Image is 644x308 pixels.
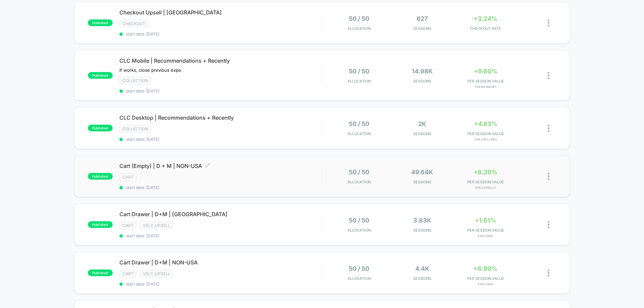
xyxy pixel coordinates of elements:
span: 2k [418,120,426,127]
span: Checkout Upsell | [GEOGRAPHIC_DATA] [119,9,322,16]
span: collection [119,125,151,133]
span: start date: [DATE] [119,137,322,142]
span: 4.4k [415,265,429,272]
span: 50 / 50 [349,265,369,272]
span: Allocation [347,180,371,184]
span: Cart (Empty) | D + M | NON-USA [119,163,322,169]
span: 50 / 50 [349,169,369,176]
span: if works, close previous expe. [119,67,182,73]
span: for D Grid [455,234,516,238]
span: Sessions [392,26,452,31]
span: start date: [DATE] [119,282,322,287]
span: PER SESSION VALUE [455,180,516,184]
span: for 3 upsells [455,186,516,189]
span: +3.24% [474,15,497,22]
span: published [88,269,113,276]
span: Sessions [392,79,452,83]
span: 3.83k [413,217,431,224]
span: 50 / 50 [349,217,369,224]
span: PER SESSION VALUE [455,79,516,83]
span: 50 / 50 [349,15,369,22]
img: close [548,221,549,228]
span: +9.60% [474,68,497,75]
span: published [88,173,113,180]
span: start date: [DATE] [119,88,322,94]
span: collection [119,77,151,84]
img: close [548,269,549,276]
img: close [548,173,549,180]
span: Cart Drawer | D+M | [GEOGRAPHIC_DATA] [119,211,322,218]
span: cart [119,222,137,229]
span: 627 [417,15,428,22]
span: +6.90% [474,265,497,272]
span: PER SESSION VALUE [455,131,516,136]
span: cart [119,270,137,278]
span: CLC Mobile | Recommendations + Recently [119,57,322,64]
span: Sessions [392,131,452,136]
span: Sessions [392,276,452,281]
span: for 4 rec lines [455,138,516,141]
span: vsly_upsell [140,270,173,278]
span: PER SESSION VALUE [455,228,516,233]
span: Allocation [347,228,371,233]
span: published [88,221,113,228]
span: 14.98k [412,68,433,75]
span: 50 / 50 [349,120,369,127]
span: Sessions [392,228,452,233]
span: published [88,125,113,131]
span: 49.64k [411,169,433,176]
span: Sessions [392,180,452,184]
span: Cart Drawer | D+M | NON-USA [119,259,322,266]
span: for D Grid [455,283,516,286]
span: Allocation [347,26,371,31]
span: published [88,19,113,26]
span: start date: [DATE] [119,233,322,238]
span: vsly_upsell [140,222,173,229]
img: close [548,72,549,79]
span: Allocation [347,276,371,281]
span: CHECKOUT RATE [455,26,516,31]
span: PER SESSION VALUE [455,276,516,281]
img: close [548,19,549,26]
span: cart [119,173,137,181]
span: for big images [455,85,516,88]
span: CLC Desktop | Recommendations + Recently [119,114,322,121]
span: +8.20% [474,169,497,176]
img: close [548,125,549,132]
span: +4.83% [474,120,497,127]
span: published [88,72,113,79]
span: start date: [DATE] [119,185,322,190]
span: 50 / 50 [349,68,369,75]
span: start date: [DATE] [119,32,322,37]
span: Checkout [119,20,148,27]
span: Allocation [347,79,371,83]
span: Allocation [347,131,371,136]
span: +1.61% [475,217,496,224]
